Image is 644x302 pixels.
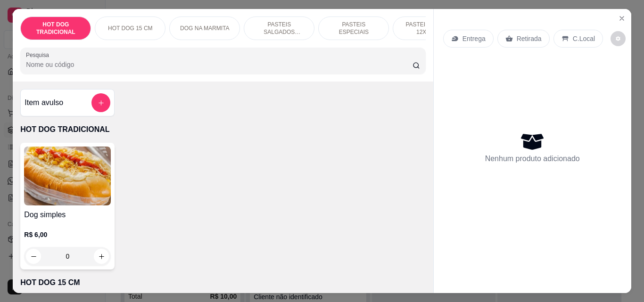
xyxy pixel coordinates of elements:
[462,34,486,43] p: Entrega
[26,60,413,69] input: Pesquisa
[28,21,83,36] p: HOT DOG TRADICIONAL
[180,24,229,32] p: DOG NA MARMITA
[25,97,63,108] h4: Item avulso
[26,249,41,264] button: decrease-product-quantity
[24,147,111,205] img: product-image
[517,34,542,43] p: Retirada
[252,21,306,36] p: PASTEIS SALGADOS 12X20cm
[573,34,595,43] p: C.Local
[91,93,110,112] button: add-separate-item
[401,21,455,36] p: PASTEIS DOCES 12X20cm
[611,31,626,46] button: decrease-product-quantity
[614,11,629,26] button: Close
[485,153,580,164] p: Nenhum produto adicionado
[24,209,111,220] h4: Dog simples
[24,230,111,239] p: R$ 6,00
[326,21,381,36] p: PASTEIS ESPECIAIS
[94,249,109,264] button: increase-product-quantity
[20,124,425,135] p: HOT DOG TRADICIONAL
[108,24,152,32] p: HOT DOG 15 CM
[26,51,52,59] label: Pesquisa
[20,277,425,288] p: HOT DOG 15 CM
